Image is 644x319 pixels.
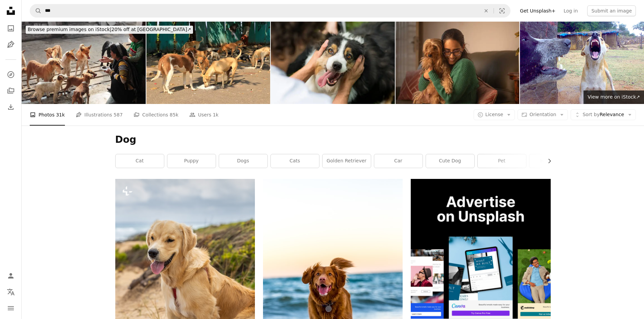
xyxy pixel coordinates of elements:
[582,112,599,117] span: Sort by
[529,154,578,168] a: happy dog
[474,109,515,120] button: License
[559,5,582,16] a: Log in
[263,280,403,286] a: dog running on beach during daytime
[134,104,178,126] a: Collections 85k
[170,111,178,118] span: 85k
[4,68,18,81] a: Explore
[28,27,111,32] span: Browse premium images on iStock |
[485,112,503,117] span: License
[116,154,164,168] a: cat
[114,111,123,118] span: 587
[4,285,18,299] button: Language
[4,84,18,98] a: Collections
[115,281,255,287] a: a golden retriever sitting on a sandy beach
[115,134,551,146] h1: Dog
[516,5,559,16] a: Get Unsplash+
[4,100,18,114] a: Download History
[588,94,640,100] span: View more on iStock ↗
[374,154,423,168] a: car
[189,104,219,126] a: Users 1k
[543,154,551,168] button: scroll list to the right
[582,111,624,118] span: Relevance
[30,4,510,18] form: Find visuals sitewide
[4,301,18,315] button: Menu
[219,154,267,168] a: dogs
[271,22,395,104] img: So Much Love For Her Owner
[520,22,644,104] img: stray dogs
[146,22,270,104] img: stray dogs eating rice in Mumbai, India
[411,179,550,318] img: file-1635990755334-4bfd90f37242image
[22,22,197,38] a: Browse premium images on iStock|20% off at [GEOGRAPHIC_DATA]↗
[494,4,510,17] button: Visual search
[571,109,636,120] button: Sort byRelevance
[30,4,42,17] button: Search Unsplash
[28,27,191,32] span: 20% off at [GEOGRAPHIC_DATA] ↗
[4,22,18,35] a: Photos
[478,154,526,168] a: pet
[396,22,520,104] img: Smiling woman embracing dog on sofa
[213,111,218,118] span: 1k
[583,90,644,104] a: View more on iStock↗
[271,154,319,168] a: cats
[22,22,146,104] img: Hungry street dogs
[587,5,636,16] button: Submit an image
[323,154,371,168] a: golden retriever
[479,4,494,17] button: Clear
[4,38,18,51] a: Illustrations
[426,154,474,168] a: cute dog
[167,154,216,168] a: puppy
[76,104,123,126] a: Illustrations 587
[518,109,568,120] button: Orientation
[529,112,556,117] span: Orientation
[4,269,18,283] a: Log in / Sign up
